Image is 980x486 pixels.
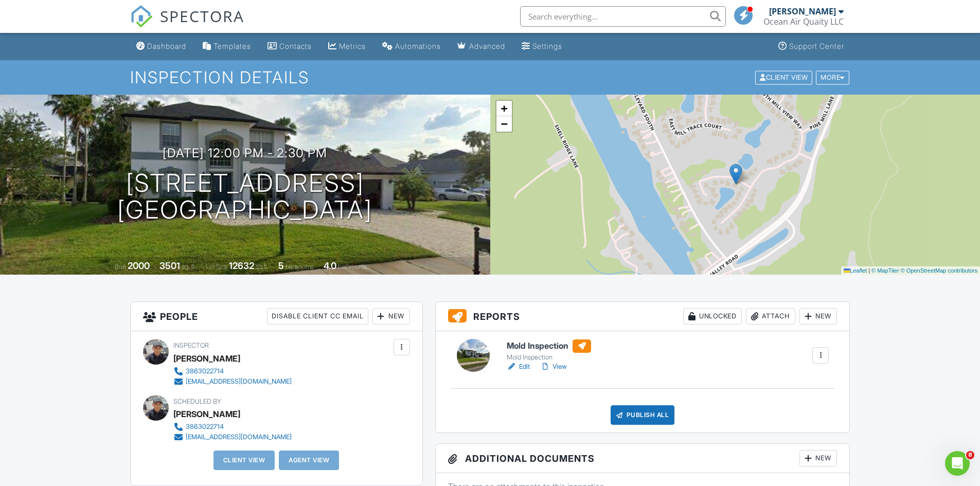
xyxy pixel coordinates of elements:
input: Search everything... [520,6,726,27]
div: [PERSON_NAME] [173,406,240,422]
div: 3501 [159,260,180,271]
a: SPECTORA [130,14,244,35]
h3: People [131,302,422,331]
h3: [DATE] 12:00 pm - 2:30 pm [163,146,327,160]
div: Settings [532,42,562,50]
div: More [816,70,849,84]
h3: Reports [436,302,850,331]
span: sq. ft. [182,263,196,271]
h3: Additional Documents [436,444,850,473]
img: Marker [729,164,742,185]
a: View [540,362,567,372]
div: Attach [746,308,795,325]
div: Ocean Air Quaity LLC [763,16,844,27]
div: Client View [755,70,812,84]
iframe: Intercom live chat [945,451,970,476]
a: Support Center [774,37,848,56]
div: [PERSON_NAME] [173,351,240,366]
a: [EMAIL_ADDRESS][DOMAIN_NAME] [173,376,292,387]
div: New [799,450,837,466]
div: 5 [278,260,284,271]
span: Inspector [173,341,209,349]
div: Contacts [279,42,312,50]
a: Settings [518,37,566,56]
a: Metrics [324,37,370,56]
div: Advanced [469,42,505,50]
span: bathrooms [338,263,367,271]
a: Zoom in [496,101,512,116]
a: Advanced [453,37,509,56]
a: 3863022714 [173,366,292,376]
span: SPECTORA [160,5,244,27]
div: Templates [213,42,251,50]
span: | [868,267,870,274]
span: Built [115,263,126,271]
a: 3863022714 [173,422,292,432]
span: + [501,102,507,115]
div: 4.0 [324,260,336,271]
a: Automations (Basic) [378,37,445,56]
div: [EMAIL_ADDRESS][DOMAIN_NAME] [186,433,292,441]
div: 2000 [128,260,150,271]
div: 12632 [229,260,254,271]
div: Metrics [339,42,366,50]
h6: Mold Inspection [507,339,591,353]
h1: Inspection Details [130,68,850,86]
div: Support Center [789,42,844,50]
span: 8 [966,451,974,459]
h1: [STREET_ADDRESS] [GEOGRAPHIC_DATA] [117,170,372,224]
a: © MapTiler [871,267,899,274]
a: [EMAIL_ADDRESS][DOMAIN_NAME] [173,432,292,442]
div: Automations [395,42,441,50]
div: Dashboard [147,42,186,50]
span: Scheduled By [173,398,221,405]
a: Edit [507,362,530,372]
div: 3863022714 [186,423,224,431]
a: Mold Inspection Mold Inspection [507,339,591,362]
div: [PERSON_NAME] [769,6,836,16]
span: − [501,117,507,130]
a: © OpenStreetMap contributors [901,267,977,274]
div: New [372,308,410,325]
div: New [799,308,837,325]
a: Leaflet [844,267,867,274]
a: Zoom out [496,116,512,132]
div: 3863022714 [186,367,224,375]
img: The Best Home Inspection Software - Spectora [130,5,153,28]
a: Dashboard [132,37,190,56]
div: Disable Client CC Email [267,308,368,325]
div: Mold Inspection [507,353,591,362]
span: Lot Size [206,263,227,271]
div: Publish All [611,405,675,425]
span: bedrooms [286,263,314,271]
a: Templates [199,37,255,56]
div: [EMAIL_ADDRESS][DOMAIN_NAME] [186,377,292,386]
a: Contacts [263,37,316,56]
div: Unlocked [683,308,742,325]
span: sq.ft. [256,263,269,271]
a: Client View [754,73,815,81]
